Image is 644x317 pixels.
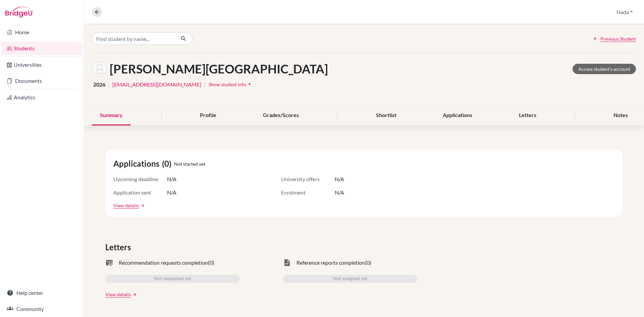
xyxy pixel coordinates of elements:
[167,175,176,183] span: N/A
[92,32,175,45] input: Find student by name...
[192,106,224,125] div: Profile
[105,241,133,253] span: Letters
[365,259,371,267] span: (0)
[1,91,82,104] a: Analytics
[108,81,110,89] span: |
[113,158,162,170] span: Applications
[105,259,113,267] span: mark_email_read
[162,158,174,170] span: (0)
[283,259,291,267] span: task
[593,35,636,42] a: Previous Student
[154,275,191,283] span: Not requested yet
[208,79,253,90] button: Show student infoarrow_drop_down
[1,58,82,71] a: Universities
[174,160,205,167] span: Not started yet
[600,35,636,42] span: Previous Student
[435,106,480,125] div: Applications
[333,275,367,283] span: Not assigned yet
[1,42,82,55] a: Students
[1,286,82,300] a: Help center
[613,6,636,18] button: Nada
[1,302,82,316] a: Community
[113,202,139,209] a: View details
[511,106,544,125] div: Letters
[112,81,201,89] a: [EMAIL_ADDRESS][DOMAIN_NAME]
[1,25,82,39] a: Home
[255,106,307,125] div: Grades/Scores
[605,106,636,125] div: Notes
[119,259,208,267] span: Recommendation requests completion
[139,203,145,208] a: arrow_forward
[167,189,176,197] span: N/A
[105,291,131,298] a: View details
[1,74,82,88] a: Documents
[110,62,328,76] h1: [PERSON_NAME][GEOGRAPHIC_DATA]
[92,106,131,125] div: Summary
[209,82,246,87] span: Show student info
[281,175,335,183] span: University offers
[204,81,206,89] span: |
[5,7,32,17] img: Bridge-U
[113,175,167,183] span: Upcoming deadline
[297,259,365,267] span: Reference reports completion
[573,64,636,74] a: Access student's account
[93,81,105,89] span: 2026
[92,61,107,76] img: Rima Rashid's avatar
[246,81,253,88] i: arrow_drop_down
[208,259,214,267] span: (0)
[281,189,335,197] span: Enrolment
[131,292,137,297] a: arrow_forward
[368,106,405,125] div: Shortlist
[335,175,344,183] span: N/A
[335,189,344,197] span: N/A
[113,189,167,197] span: Application sent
